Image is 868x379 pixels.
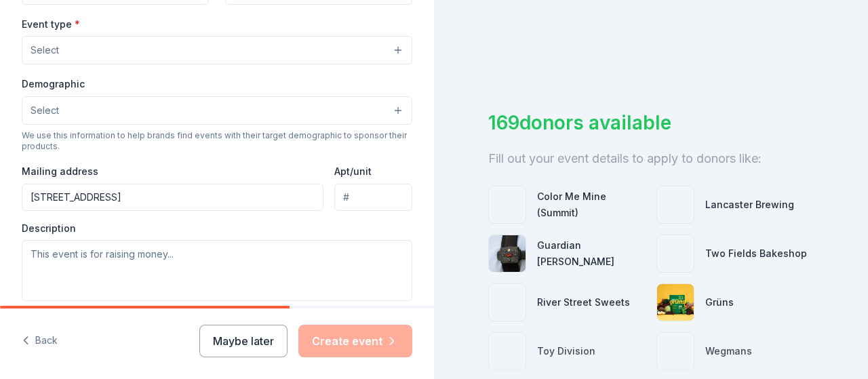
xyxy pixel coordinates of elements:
[489,284,526,321] img: photo for River Street Sweets
[537,237,646,270] div: Guardian [PERSON_NAME]
[31,102,59,119] span: Select
[657,284,694,321] img: photo for Grüns
[489,235,526,272] img: photo for Guardian Angel Device
[22,130,412,152] div: We use this information to help brands find events with their target demographic to sponsor their...
[537,188,646,221] div: Color Me Mine (Summit)
[22,36,412,64] button: Select
[488,108,814,137] div: 169 donors available
[705,197,794,213] div: Lancaster Brewing
[22,184,323,211] input: Enter a US address
[489,186,526,223] img: photo for Color Me Mine (Summit)
[657,186,694,223] img: photo for Lancaster Brewing
[22,327,58,355] button: Back
[537,294,630,311] div: River Street Sweets
[705,245,807,262] div: Two Fields Bakeshop
[31,42,59,58] span: Select
[657,235,694,272] img: photo for Two Fields Bakeshop
[488,148,814,169] div: Fill out your event details to apply to donors like:
[199,325,288,357] button: Maybe later
[22,77,85,91] label: Demographic
[334,184,412,211] input: #
[22,222,76,235] label: Description
[705,294,734,311] div: Grüns
[22,96,412,125] button: Select
[334,165,372,178] label: Apt/unit
[22,18,80,31] label: Event type
[22,165,98,178] label: Mailing address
